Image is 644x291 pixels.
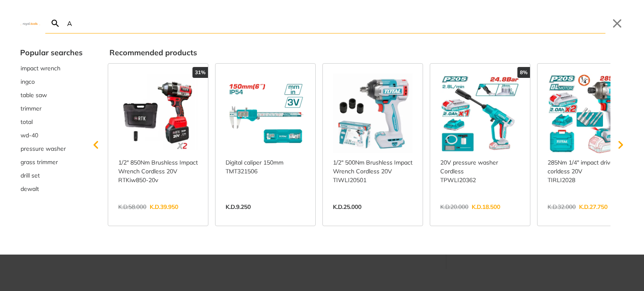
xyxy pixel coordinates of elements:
div: Suggestion: wd-40 [20,129,83,142]
div: Suggestion: impact wrench [20,62,83,75]
button: Close [610,17,624,30]
button: Select suggestion: wd-40 [20,129,83,142]
div: Suggestion: table saw [20,88,83,102]
div: Suggestion: total [20,115,83,129]
div: Suggestion: pressure washer [20,142,83,155]
span: trimmer [21,104,42,113]
button: Select suggestion: trimmer [20,102,83,115]
button: Select suggestion: grass trimmer [20,155,83,169]
span: dewalt [21,185,39,193]
span: table saw [21,91,47,100]
div: 8% [517,67,530,78]
button: Select suggestion: dewalt [20,182,83,196]
button: Select suggestion: ingco [20,75,83,88]
button: Select suggestion: impact wrench [20,62,83,75]
span: grass trimmer [21,158,58,167]
input: Search… [65,13,605,33]
img: Close [20,21,40,25]
span: pressure washer [21,144,66,153]
span: total [21,118,33,126]
button: Select suggestion: total [20,115,83,129]
span: wd-40 [21,131,38,140]
button: Select suggestion: pressure washer [20,142,83,155]
div: Suggestion: drill set [20,169,83,182]
div: Suggestion: grass trimmer [20,155,83,169]
div: Popular searches [20,47,83,58]
svg: Scroll left [88,136,104,153]
button: Select suggestion: table saw [20,88,83,102]
span: drill set [21,171,40,180]
span: impact wrench [21,64,60,73]
svg: Search [50,18,60,28]
div: 31% [192,67,208,78]
button: Select suggestion: drill set [20,169,83,182]
svg: Scroll right [612,136,629,153]
span: ingco [21,77,35,86]
div: Suggestion: ingco [20,75,83,88]
div: Recommended products [109,47,624,58]
div: Suggestion: trimmer [20,102,83,115]
div: Suggestion: dewalt [20,182,83,196]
